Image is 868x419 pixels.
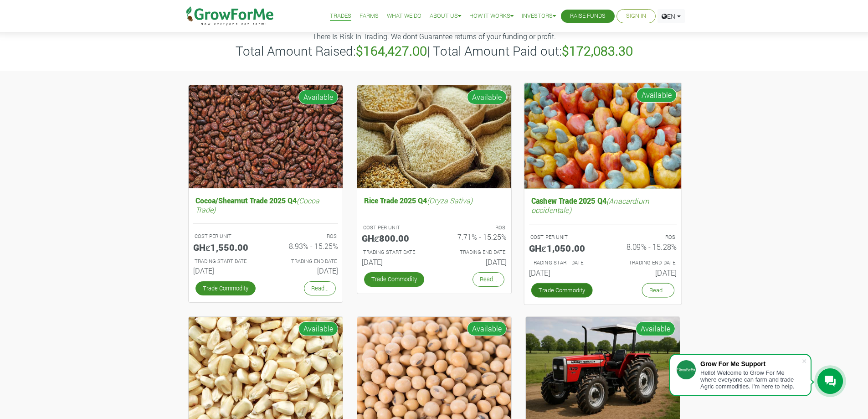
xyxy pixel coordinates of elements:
a: Investors [522,11,556,21]
h6: 7.71% - 15.25% [441,233,507,241]
a: Trade Commodity [195,281,256,295]
a: Trade Commodity [364,272,424,286]
h3: Total Amount Raised: | Total Amount Paid out: [183,43,686,59]
img: growforme image [524,83,681,188]
p: ROS [611,233,675,241]
b: $164,427.00 [356,42,427,59]
p: Estimated Trading Start Date [530,259,594,266]
a: Read... [304,281,336,295]
i: (Oryza Sativa) [427,196,473,205]
p: Estimated Trading Start Date [363,248,426,256]
h5: Rice Trade 2025 Q4 [362,194,507,207]
a: Rice Trade 2025 Q4(Oryza Sativa) COST PER UNIT GHȼ800.00 ROS 7.71% - 15.25% TRADING START DATE [D... [362,194,507,270]
div: Hello! Welcome to Grow For Me where everyone can farm and trade Agric commodities. I'm here to help. [700,369,801,390]
p: COST PER UNIT [195,233,257,240]
a: About Us [430,11,461,21]
a: Farms [360,11,379,21]
a: Read... [473,272,504,286]
span: Available [636,88,677,103]
span: Available [298,90,338,104]
div: Grow For Me Support [700,360,801,367]
a: What We Do [387,11,421,21]
a: Raise Funds [570,11,606,21]
h6: [DATE] [272,266,338,275]
a: Trades [330,11,351,21]
h6: 8.09% - 15.28% [610,243,677,252]
a: How it Works [469,11,514,21]
p: ROS [274,233,337,240]
b: $172,083.30 [562,42,633,59]
h5: GHȼ1,550.00 [193,242,259,253]
h6: [DATE] [362,258,427,266]
img: growforme image [189,85,343,189]
h5: Cashew Trade 2025 Q4 [529,194,676,216]
i: (Cocoa Trade) [195,196,319,214]
a: Sign In [626,11,646,21]
a: Read... [642,283,674,297]
p: Estimated Trading End Date [274,258,337,265]
p: Estimated Trading End Date [611,259,675,266]
p: There Is Risk In Trading. We dont Guarantee returns of your funding or profit. [183,31,686,42]
a: Cashew Trade 2025 Q4(Anacardium occidentale) COST PER UNIT GHȼ1,050.00 ROS 8.09% - 15.28% TRADING... [529,194,676,280]
a: EN [657,9,685,23]
p: Estimated Trading End Date [442,248,505,256]
h6: [DATE] [441,258,507,266]
img: growforme image [357,85,511,189]
p: Estimated Trading Start Date [195,258,257,265]
span: Available [467,90,507,104]
a: Cocoa/Shearnut Trade 2025 Q4(Cocoa Trade) COST PER UNIT GHȼ1,550.00 ROS 8.93% - 15.25% TRADING ST... [193,194,338,279]
p: COST PER UNIT [363,224,426,232]
h6: [DATE] [193,266,259,275]
a: Trade Commodity [531,283,592,297]
span: Available [467,321,507,336]
p: ROS [442,224,505,232]
h5: Cocoa/Shearnut Trade 2025 Q4 [193,194,338,216]
h5: GHȼ800.00 [362,233,427,243]
i: (Anacardium occidentale) [531,196,648,214]
h6: 8.93% - 15.25% [272,242,338,250]
p: COST PER UNIT [530,233,594,241]
h6: [DATE] [529,268,596,277]
span: Available [298,321,338,336]
span: Available [636,321,675,336]
h5: GHȼ1,050.00 [529,243,596,253]
h6: [DATE] [610,268,677,277]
